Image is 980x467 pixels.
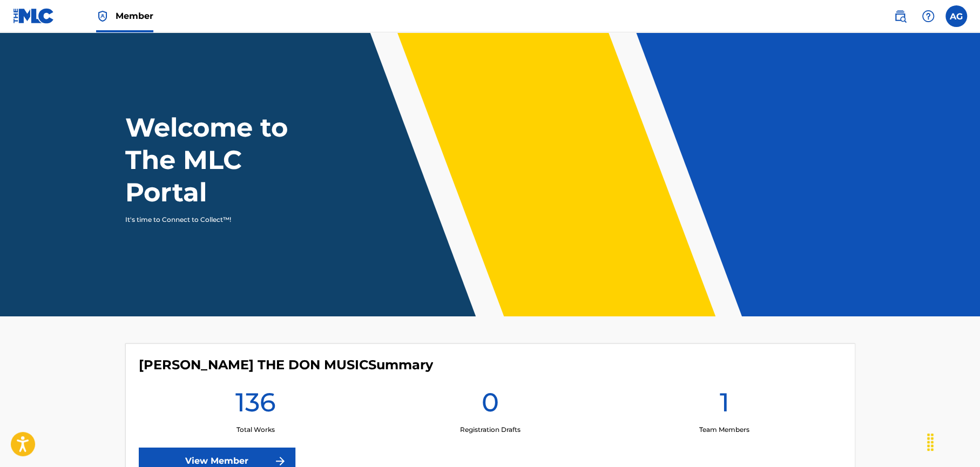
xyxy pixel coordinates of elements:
p: Total Works [236,425,275,435]
img: help [922,10,935,23]
p: Team Members [699,425,749,435]
p: It's time to Connect to Collect™! [125,215,313,225]
iframe: Chat Widget [926,415,980,467]
h1: 0 [481,386,498,425]
img: Top Rightsholder [96,10,109,23]
img: MLC Logo [13,8,55,24]
p: Registration Drafts [459,425,520,435]
span: Member [116,10,153,22]
h1: 1 [719,386,729,425]
h1: 136 [235,386,276,425]
h1: Welcome to The MLC Portal [125,111,327,208]
div: Help [917,5,939,27]
div: Drag [922,426,939,458]
h4: DEON THE DON MUSIC [139,357,433,373]
div: User Menu [945,5,967,27]
a: Public Search [889,5,911,27]
img: search [894,10,907,23]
